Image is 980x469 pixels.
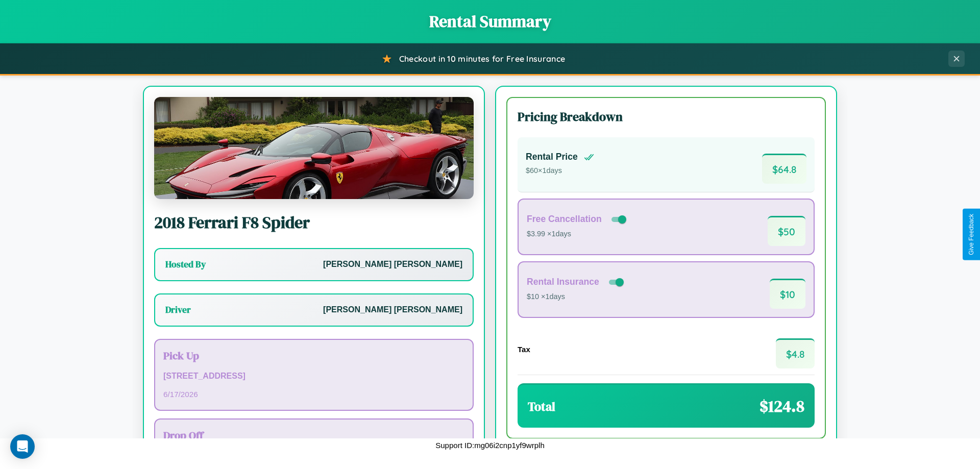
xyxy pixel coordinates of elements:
[323,303,462,317] p: [PERSON_NAME] [PERSON_NAME]
[527,290,626,304] p: $10 × 1 days
[154,211,474,234] h2: 2018 Ferrari F8 Spider
[518,345,530,354] h4: Tax
[968,214,975,255] div: Give Feedback
[10,10,970,33] h1: Rental Summary
[518,108,815,125] h3: Pricing Breakdown
[163,387,464,401] p: 6 / 17 / 2026
[399,54,565,64] span: Checkout in 10 minutes for Free Insurance
[526,164,594,178] p: $ 60 × 1 days
[526,152,578,162] h4: Rental Price
[527,228,628,241] p: $3.99 × 1 days
[154,97,474,199] img: Ferrari F8 Spider
[759,395,804,417] span: $ 124.8
[435,438,544,452] p: Support ID: mg06i2cnp1yf9wrplh
[768,216,805,246] span: $ 50
[10,434,35,459] div: Open Intercom Messenger
[163,428,464,442] h3: Drop Off
[527,277,599,287] h4: Rental Insurance
[770,279,805,309] span: $ 10
[165,258,206,270] h3: Hosted By
[528,398,555,415] h3: Total
[163,348,464,363] h3: Pick Up
[762,154,806,184] span: $ 64.8
[323,257,462,272] p: [PERSON_NAME] [PERSON_NAME]
[165,304,191,316] h3: Driver
[776,338,815,368] span: $ 4.8
[163,369,464,384] p: [STREET_ADDRESS]
[527,214,602,225] h4: Free Cancellation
